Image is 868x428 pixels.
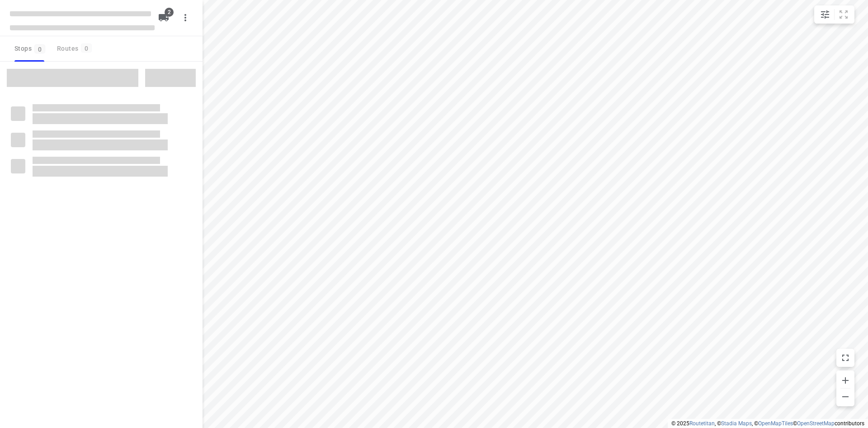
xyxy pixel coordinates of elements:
[816,5,834,24] button: Map settings
[721,420,752,427] a: Stadia Maps
[689,420,715,427] a: Routetitan
[758,420,793,427] a: OpenMapTiles
[814,5,854,24] div: small contained button group
[797,420,835,427] a: OpenStreetMap
[671,420,864,427] li: © 2025 , © , © © contributors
